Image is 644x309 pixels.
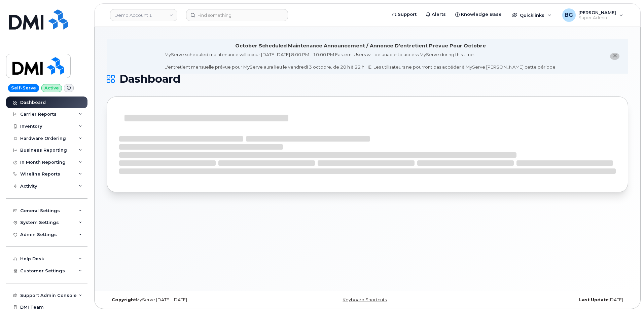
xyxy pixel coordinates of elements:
button: close notification [610,53,619,60]
div: MyServe [DATE]–[DATE] [107,297,281,303]
span: Dashboard [119,74,180,84]
div: October Scheduled Maintenance Announcement / Annonce D'entretient Prévue Pour Octobre [235,42,486,49]
strong: Copyright [112,297,136,302]
div: MyServe scheduled maintenance will occur [DATE][DATE] 8:00 PM - 10:00 PM Eastern. Users will be u... [165,51,557,70]
div: [DATE] [454,297,628,303]
a: Keyboard Shortcuts [343,297,387,302]
strong: Last Update [579,297,609,302]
